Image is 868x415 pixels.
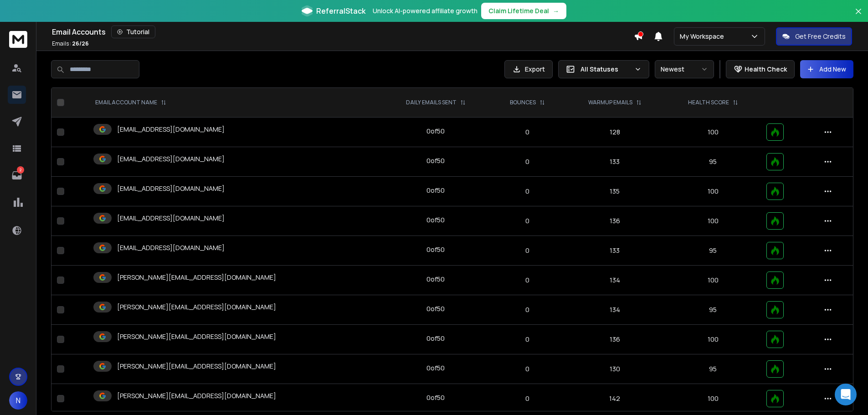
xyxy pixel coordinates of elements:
p: My Workspace [680,32,728,41]
p: [EMAIL_ADDRESS][DOMAIN_NAME] [117,243,225,252]
button: Close banner [853,5,864,27]
p: [PERSON_NAME][EMAIL_ADDRESS][DOMAIN_NAME] [117,302,276,312]
p: 0 [496,335,559,344]
div: 0 of 50 [426,215,445,225]
button: Health Check [726,60,795,78]
td: 100 [665,118,761,147]
td: 134 [565,295,665,325]
div: Email Accounts [52,26,634,38]
p: HEALTH SCORE [688,99,729,106]
td: 95 [665,147,761,177]
td: 136 [565,206,665,236]
p: 0 [496,305,559,314]
button: Newest [655,60,714,78]
p: 0 [496,187,559,196]
div: 0 of 50 [426,156,445,165]
p: 2 [17,166,24,174]
td: 134 [565,266,665,295]
p: 0 [496,394,559,403]
p: 0 [496,216,559,225]
button: Claim Lifetime Deal→ [481,3,566,19]
a: 2 [8,166,26,184]
td: 136 [565,325,665,354]
span: → [553,6,559,15]
div: EMAIL ACCOUNT NAME [95,99,166,106]
p: WARMUP EMAILS [588,99,632,106]
td: 100 [665,384,761,414]
p: Emails : [52,40,89,47]
td: 100 [665,206,761,236]
button: Export [504,60,553,78]
button: N [9,391,27,410]
p: 0 [496,157,559,166]
button: Get Free Credits [776,27,852,46]
div: 0 of 50 [426,304,445,313]
td: 133 [565,236,665,266]
p: Get Free Credits [795,32,846,41]
div: 0 of 50 [426,245,445,254]
td: 100 [665,325,761,354]
p: [PERSON_NAME][EMAIL_ADDRESS][DOMAIN_NAME] [117,273,276,282]
p: Unlock AI-powered affiliate growth [373,6,478,15]
span: 26 / 26 [72,40,89,47]
p: DAILY EMAILS SENT [406,99,457,106]
button: Add New [800,60,853,78]
p: [EMAIL_ADDRESS][DOMAIN_NAME] [117,214,225,223]
td: 100 [665,266,761,295]
div: 0 of 50 [426,334,445,343]
td: 95 [665,236,761,266]
p: [PERSON_NAME][EMAIL_ADDRESS][DOMAIN_NAME] [117,332,276,341]
div: 0 of 50 [426,275,445,284]
p: BOUNCES [510,99,536,106]
td: 95 [665,295,761,325]
p: All Statuses [580,65,631,74]
button: Tutorial [111,26,155,38]
div: 0 of 50 [426,186,445,195]
p: [PERSON_NAME][EMAIL_ADDRESS][DOMAIN_NAME] [117,362,276,371]
p: 0 [496,276,559,285]
td: 100 [665,177,761,206]
div: 0 of 50 [426,393,445,402]
td: 128 [565,118,665,147]
p: 0 [496,246,559,255]
td: 142 [565,384,665,414]
td: 135 [565,177,665,206]
p: [EMAIL_ADDRESS][DOMAIN_NAME] [117,125,225,134]
p: 0 [496,364,559,374]
td: 95 [665,354,761,384]
p: [EMAIL_ADDRESS][DOMAIN_NAME] [117,184,225,193]
p: Health Check [745,65,787,74]
div: 0 of 50 [426,127,445,136]
span: ReferralStack [316,5,365,16]
p: [EMAIL_ADDRESS][DOMAIN_NAME] [117,154,225,164]
td: 130 [565,354,665,384]
div: 0 of 50 [426,364,445,373]
p: 0 [496,128,559,137]
div: Open Intercom Messenger [835,384,857,405]
p: [PERSON_NAME][EMAIL_ADDRESS][DOMAIN_NAME] [117,391,276,400]
td: 133 [565,147,665,177]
